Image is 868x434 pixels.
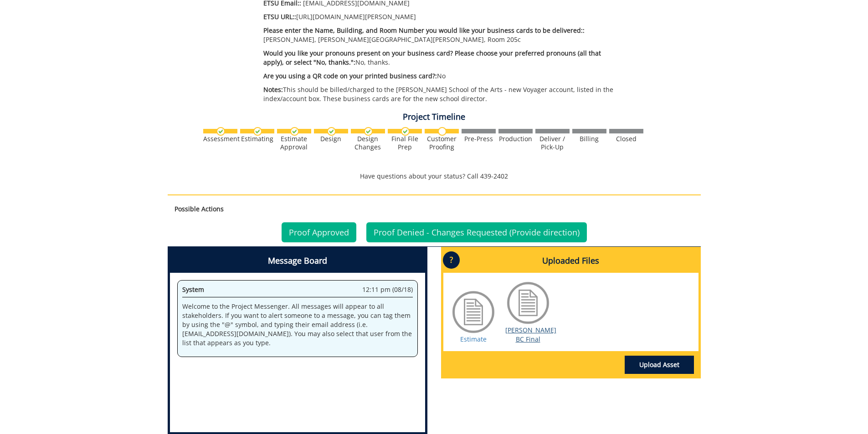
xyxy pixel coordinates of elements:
[182,302,413,347] p: Welcome to the Project Messenger. All messages will appear to all stakeholders. If you want to al...
[203,135,237,143] div: Assessment
[401,127,410,136] img: checkmark
[505,326,556,343] a: [PERSON_NAME] BC Final
[168,112,701,122] h4: Project Timeline
[572,135,606,143] div: Billing
[263,12,620,21] p: [URL][DOMAIN_NAME][PERSON_NAME]
[182,285,204,294] span: System
[168,172,701,181] p: Have questions about your status? Call 439-2402
[263,71,620,81] p: No
[498,135,533,143] div: Production
[364,127,373,136] img: checkmark
[535,135,570,151] div: Deliver / Pick-Up
[327,127,336,136] img: checkmark
[443,251,460,269] p: ?
[253,127,262,136] img: checkmark
[263,26,585,35] span: Please enter the Name, Building, and Room Number you would like your business cards to be deliver...
[438,127,447,136] img: no
[351,135,385,151] div: Design Changes
[625,356,694,374] a: Upload Asset
[175,204,224,213] strong: Possible Actions
[462,135,496,143] div: Pre-Press
[263,85,283,94] span: Notes:
[290,127,299,136] img: checkmark
[366,222,587,242] a: Proof Denied - Changes Requested (Provide direction)
[216,127,225,136] img: checkmark
[282,222,356,242] a: Proof Approved
[362,285,413,294] span: 12:11 pm (08/18)
[263,26,620,44] p: [PERSON_NAME], [PERSON_NAME][GEOGRAPHIC_DATA][PERSON_NAME], Room 205c
[460,335,487,343] a: Estimate
[443,249,699,273] h4: Uploaded Files
[263,85,620,103] p: This should be billed/charged to the [PERSON_NAME] School of the Arts - new Voyager account, list...
[388,135,422,151] div: Final File Prep
[240,135,274,143] div: Estimating
[263,71,437,80] span: Are you using a QR code on your printed business card?:
[263,49,601,66] span: Would you like your pronouns present on your business card? Please choose your preferred pronouns...
[425,135,459,151] div: Customer Proofing
[170,249,425,273] h4: Message Board
[277,135,311,151] div: Estimate Approval
[263,49,620,67] p: No, thanks.
[263,12,296,21] span: ETSU URL::
[314,135,348,143] div: Design
[609,135,643,143] div: Closed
